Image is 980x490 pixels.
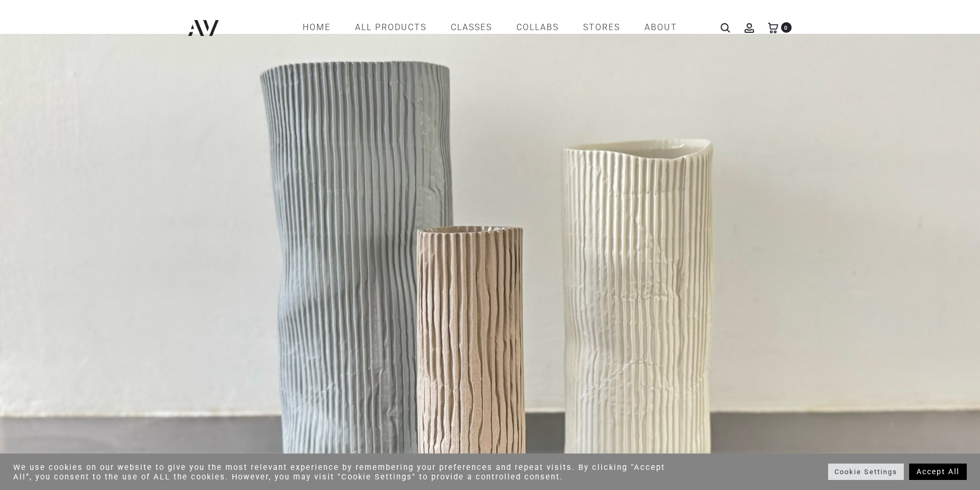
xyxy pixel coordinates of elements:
[13,463,680,482] div: We use cookies on our website to give you the most relevant experience by remembering your prefer...
[303,19,331,36] a: Home
[828,464,904,480] a: Cookie Settings
[768,22,778,32] a: 0
[909,464,967,480] a: Accept All
[781,22,792,33] span: 0
[355,19,427,36] a: All products
[645,19,677,36] a: ABOUT
[451,19,492,36] a: CLASSES
[583,19,620,36] a: STORES
[516,19,559,36] a: COLLABS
